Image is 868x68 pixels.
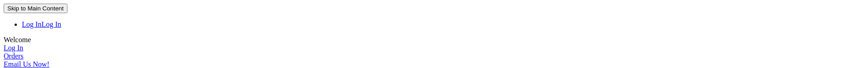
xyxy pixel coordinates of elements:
span: Log In [22,20,41,28]
button: Skip to Main Content [4,4,67,13]
a: Log In [22,20,61,28]
a: Orders [4,52,864,60]
div: Welcome [4,36,864,44]
a: Log In [4,44,23,52]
